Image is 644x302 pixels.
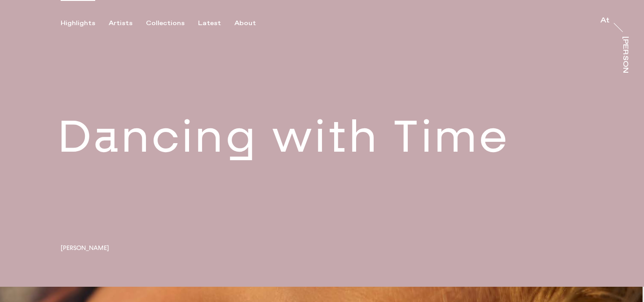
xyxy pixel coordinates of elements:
[61,19,95,27] div: Highlights
[109,19,146,27] button: Artists
[198,19,234,27] button: Latest
[234,19,256,27] div: About
[622,36,629,105] div: [PERSON_NAME]
[146,19,185,27] div: Collections
[198,19,221,27] div: Latest
[234,19,269,27] button: About
[620,36,629,73] a: [PERSON_NAME]
[61,19,109,27] button: Highlights
[600,17,609,26] a: At
[109,19,132,27] div: Artists
[146,19,198,27] button: Collections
